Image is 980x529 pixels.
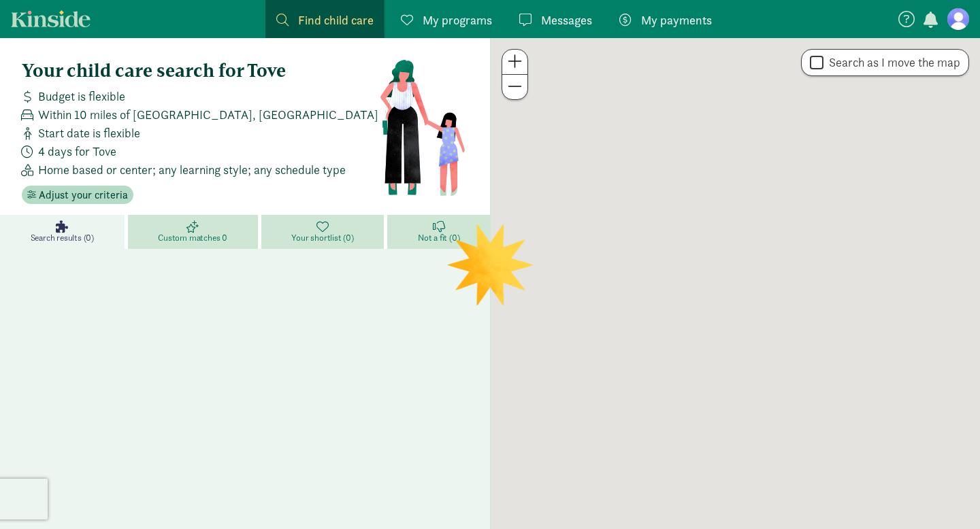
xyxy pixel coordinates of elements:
[823,54,960,71] label: Search as I move the map
[158,233,227,243] span: Custom matches 0
[387,215,490,249] a: Not a fit (0)
[298,11,374,29] span: Find child care
[38,160,346,179] span: Home based or center; any learning style; any schedule type
[128,215,261,249] a: Custom matches 0
[39,187,128,203] span: Adjust your criteria
[31,233,94,243] span: Search results (0)
[22,60,379,82] h4: Your child care search for Tove
[418,233,459,243] span: Not a fit (0)
[291,233,353,243] span: Your shortlist (0)
[38,105,378,124] span: Within 10 miles of [GEOGRAPHIC_DATA], [GEOGRAPHIC_DATA]
[261,215,388,249] a: Your shortlist (0)
[724,272,747,295] div: Click to see details
[641,11,712,29] span: My payments
[38,142,116,160] span: 4 days for Tove
[423,11,492,29] span: My programs
[38,124,140,142] span: Start date is flexible
[38,87,125,105] span: Budget is flexible
[22,186,133,205] button: Adjust your criteria
[11,10,91,27] a: Kinside
[541,11,592,29] span: Messages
